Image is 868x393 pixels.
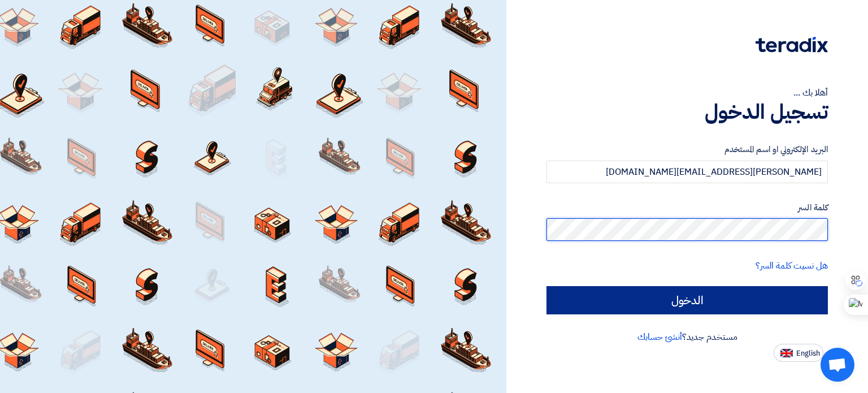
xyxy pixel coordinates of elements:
[821,348,854,382] div: Open chat
[546,201,828,214] label: كلمة السر
[637,330,682,344] a: أنشئ حسابك
[756,259,828,273] a: هل نسيت كلمة السر؟
[546,86,828,100] div: أهلا بك ...
[774,344,823,362] button: English
[546,161,828,183] input: أدخل بريد العمل الإلكتروني او اسم المستخدم الخاص بك ...
[546,286,828,314] input: الدخول
[546,100,828,124] h1: تسجيل الدخول
[546,330,828,344] div: مستخدم جديد؟
[796,349,820,357] span: English
[780,349,793,357] img: en-US.png
[756,37,828,53] img: Teradix logo
[546,143,828,156] label: البريد الإلكتروني او اسم المستخدم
